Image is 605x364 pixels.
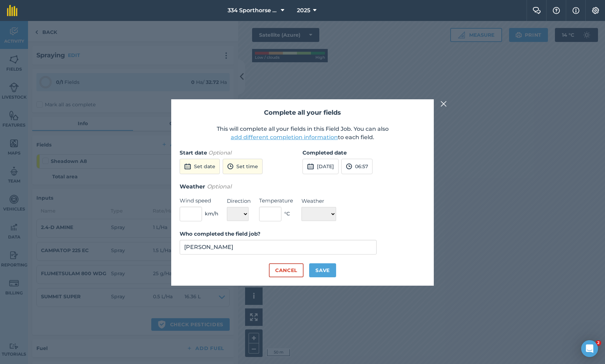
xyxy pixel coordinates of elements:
[207,183,231,190] em: Optional
[180,230,260,237] strong: Who completed the field job?
[533,7,541,14] img: Two speech bubbles overlapping with the left bubble in the forefront
[572,6,579,15] img: svg+xml;base64,PHN2ZyB4bWxucz0iaHR0cDovL3d3dy53My5vcmcvMjAwMC9zdmciIHdpZHRoPSIxNyIgaGVpZ2h0PSIxNy...
[284,210,290,217] span: ° C
[205,210,218,217] span: km/h
[309,263,336,277] button: Save
[7,5,18,16] img: fieldmargin Logo
[184,162,191,171] img: svg+xml;base64,PD94bWwgdmVyc2lvbj0iMS4wIiBlbmNvZGluZz0idXRmLTgiPz4KPCEtLSBHZW5lcmF0b3I6IEFkb2JlIE...
[180,149,207,156] strong: Start date
[180,182,425,191] h3: Weather
[341,159,373,174] button: 06:57
[552,7,561,14] img: A question mark icon
[227,197,251,205] label: Direction
[180,197,218,205] label: Wind speed
[180,108,425,118] h2: Complete all your fields
[259,197,293,205] label: Temperature
[307,162,314,171] img: svg+xml;base64,PD94bWwgdmVyc2lvbj0iMS4wIiBlbmNvZGluZz0idXRmLTgiPz4KPCEtLSBHZW5lcmF0b3I6IEFkb2JlIE...
[581,340,598,357] div: Open Intercom Messenger
[180,159,220,174] button: Set date
[591,7,600,14] img: A cog icon
[227,162,234,171] img: svg+xml;base64,PD94bWwgdmVyc2lvbj0iMS4wIiBlbmNvZGluZz0idXRmLTgiPz4KPCEtLSBHZW5lcmF0b3I6IEFkb2JlIE...
[302,159,339,174] button: [DATE]
[228,6,278,15] span: 334 Sporthorse Stud
[269,263,304,277] button: Cancel
[223,159,263,174] button: Set time
[440,100,447,108] img: svg+xml;base64,PHN2ZyB4bWxucz0iaHR0cDovL3d3dy53My5vcmcvMjAwMC9zdmciIHdpZHRoPSIyMiIgaGVpZ2h0PSIzMC...
[208,149,231,156] em: Optional
[180,125,425,142] p: This will complete all your fields in this Field Job. You can also to each field.
[297,6,310,15] span: 2025
[231,133,338,142] button: add different completion information
[301,197,336,205] label: Weather
[302,149,347,156] strong: Completed date
[346,162,352,171] img: svg+xml;base64,PD94bWwgdmVyc2lvbj0iMS4wIiBlbmNvZGluZz0idXRmLTgiPz4KPCEtLSBHZW5lcmF0b3I6IEFkb2JlIE...
[596,340,601,346] span: 2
